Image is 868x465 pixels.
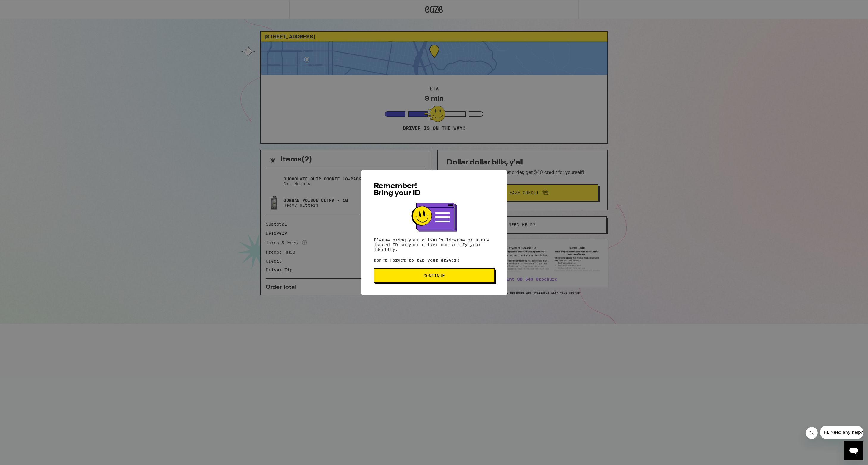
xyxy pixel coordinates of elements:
p: Don't forget to tip your driver! [374,258,495,263]
span: Continue [423,274,445,278]
button: Continue [374,268,495,283]
iframe: Button to launch messaging window [844,441,863,460]
p: Please bring your driver's license or state issued ID so your driver can verify your identity. [374,238,495,252]
iframe: Message from company [820,426,863,439]
iframe: Close message [806,427,818,439]
span: Remember! Bring your ID [374,183,421,197]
